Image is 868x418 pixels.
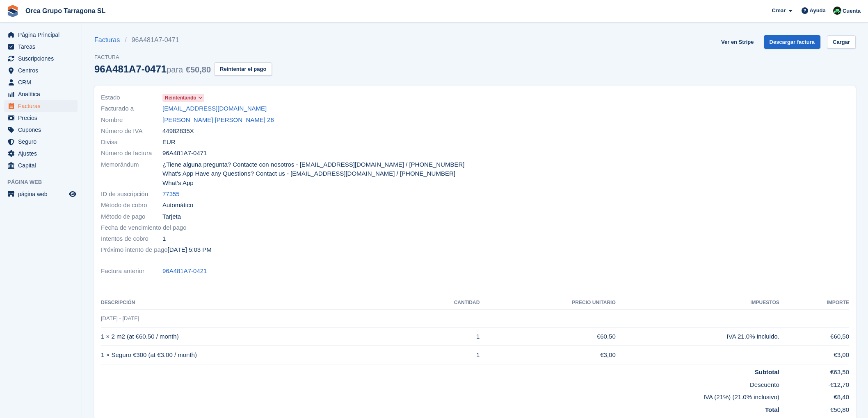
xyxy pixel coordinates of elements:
[4,112,78,124] a: menu
[18,100,67,112] span: Facturas
[162,115,274,125] a: [PERSON_NAME] [PERSON_NAME] 26
[101,212,162,221] span: Método de pago
[779,389,849,402] td: €8,40
[764,35,821,49] a: Descargar factura
[4,136,78,147] a: menu
[843,7,861,15] span: Cuenta
[480,346,615,364] td: €3,00
[162,190,180,199] a: 77355
[101,115,162,125] span: Nombre
[101,127,162,136] span: Número de IVA
[4,65,78,76] a: menu
[755,368,779,375] strong: Subtotal
[4,100,78,112] a: menu
[168,245,212,255] time: 2025-09-30 15:03:26 UTC
[162,104,267,113] a: [EMAIL_ADDRESS][DOMAIN_NAME]
[18,148,67,159] span: Ajustes
[4,41,78,52] a: menu
[214,62,272,76] button: Reintentar el pago
[162,149,207,158] span: 96A481A7-0471
[18,188,67,200] span: página web
[18,65,67,76] span: Centros
[779,296,849,310] th: Importe
[772,7,786,15] span: Crear
[162,93,204,102] a: Reintentando
[94,53,272,61] span: Factura
[101,93,162,102] span: Estado
[779,328,849,346] td: €60,50
[18,136,67,147] span: Seguro
[68,189,78,199] a: Vista previa de la tienda
[167,65,183,74] span: para
[4,77,78,88] a: menu
[162,138,176,147] span: EUR
[4,160,78,171] a: menu
[779,346,849,364] td: €3,00
[101,160,162,188] span: Memorándum
[186,65,211,74] span: €50,80
[101,245,168,255] span: Próximo intento de pago
[101,201,162,210] span: Método de cobro
[162,127,194,136] span: 44982835X
[162,212,181,221] span: Tarjeta
[162,160,470,188] span: ¿Tiene alguna pregunta? Contacte con nosotros - [EMAIL_ADDRESS][DOMAIN_NAME] / [PHONE_NUMBER] Wha...
[7,178,82,186] span: Página web
[4,88,78,100] a: menu
[94,35,272,45] nav: breadcrumbs
[765,406,779,413] strong: Total
[101,315,139,321] span: [DATE] - [DATE]
[400,328,480,346] td: 1
[779,402,849,415] td: €50,80
[101,346,400,364] td: 1 × Seguro €300 (at €3.00 / month)
[779,364,849,377] td: €63,50
[616,332,779,341] div: IVA 21.0% incluido.
[18,53,67,64] span: Suscripciones
[101,377,779,390] td: Descuento
[18,41,67,52] span: Tareas
[480,328,615,346] td: €60,50
[400,346,480,364] td: 1
[810,7,826,15] span: Ayuda
[18,124,67,136] span: Cupones
[22,4,109,18] a: Orca Grupo Tarragona SL
[101,389,779,402] td: IVA (21%) (21.0% inclusivo)
[101,328,400,346] td: 1 × 2 m2 (at €60.50 / month)
[162,201,193,210] span: Automático
[18,88,67,100] span: Analítica
[18,112,67,124] span: Precios
[18,160,67,171] span: Capital
[162,234,166,244] span: 1
[833,7,841,15] img: Tania
[165,94,196,102] span: Reintentando
[4,148,78,159] a: menu
[4,29,78,41] a: menu
[101,138,162,147] span: Divisa
[162,267,207,276] a: 96A481A7-0421
[94,35,125,45] a: Facturas
[18,77,67,88] span: CRM
[480,296,615,310] th: Precio unitario
[94,63,211,75] div: 96A481A7-0471
[7,5,19,17] img: stora-icon-8386f47178a22dfd0bd8f6a31ec36ba5ce8667c1dd55bd0f319d3a0aa187defe.svg
[101,267,162,276] span: Factura anterior
[101,296,400,310] th: Descripción
[101,104,162,113] span: Facturado a
[4,124,78,136] a: menu
[101,234,162,244] span: Intentos de cobro
[616,296,779,310] th: Impuestos
[101,190,162,199] span: ID de suscripción
[101,149,162,158] span: Número de factura
[400,296,480,310] th: CANTIDAD
[827,35,856,49] a: Cargar
[718,35,757,49] a: Ver en Stripe
[4,53,78,64] a: menu
[4,188,78,200] a: menú
[101,223,186,233] span: Fecha de vencimiento del pago
[779,377,849,390] td: -€12,70
[18,29,67,41] span: Página Principal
